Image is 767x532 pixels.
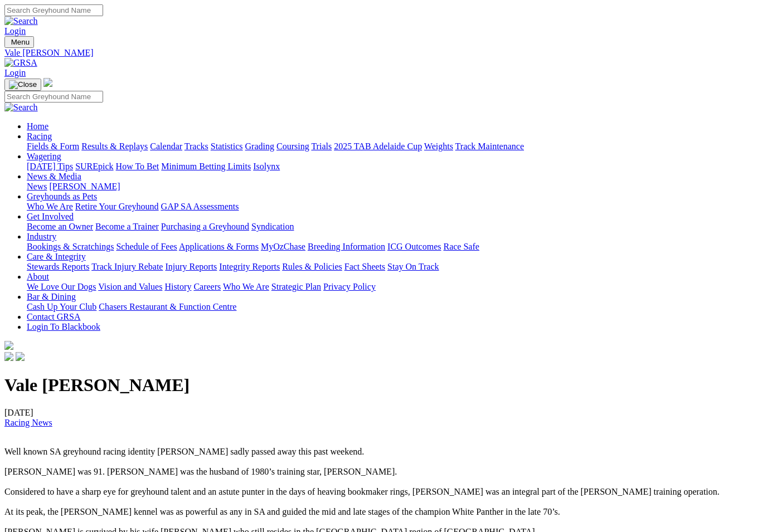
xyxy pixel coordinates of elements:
a: How To Bet [116,162,159,171]
div: Wagering [27,162,763,172]
a: We Love Our Dogs [27,282,96,291]
a: Results & Replays [81,141,148,151]
h1: Vale [PERSON_NAME] [4,375,763,396]
a: Applications & Forms [179,242,259,251]
a: Get Involved [27,212,74,221]
a: Fields & Form [27,141,79,151]
img: facebook.svg [4,352,13,361]
a: Home [27,121,48,131]
a: Stewards Reports [27,262,89,271]
a: Login [4,68,26,77]
a: Syndication [251,222,294,231]
a: MyOzChase [261,242,305,251]
a: News [27,182,47,191]
a: Breeding Information [308,242,385,251]
a: Track Injury Rebate [91,262,163,271]
img: twitter.svg [16,352,25,361]
a: Tracks [185,141,208,151]
a: Vale [PERSON_NAME] [4,48,763,58]
a: Rules & Policies [282,262,342,271]
a: Race Safe [443,242,479,251]
div: Racing [27,141,763,152]
a: GAP SA Assessments [161,202,239,211]
div: About [27,282,763,292]
button: Toggle navigation [4,36,34,48]
a: Racing [27,131,52,141]
a: Track Maintenance [455,141,524,151]
a: Industry [27,232,56,241]
span: [DATE] [4,408,52,427]
a: Become a Trainer [95,222,159,231]
a: Careers [193,282,221,291]
a: SUREpick [75,162,113,171]
a: Statistics [211,141,243,151]
a: Login [4,26,26,36]
a: Fact Sheets [344,262,385,271]
a: Greyhounds as Pets [27,192,97,201]
a: Grading [245,141,274,151]
a: Calendar [150,141,182,151]
img: logo-grsa-white.png [4,341,13,350]
a: Contact GRSA [27,312,80,321]
a: Cash Up Your Club [27,302,96,311]
img: GRSA [4,58,37,68]
a: Bookings & Scratchings [27,242,114,251]
div: Get Involved [27,222,763,232]
div: Care & Integrity [27,262,763,272]
a: Trials [311,141,332,151]
img: Close [9,80,37,89]
a: Weights [424,141,453,151]
a: Schedule of Fees [116,242,177,251]
a: Integrity Reports [219,262,280,271]
a: Who We Are [27,202,73,211]
a: Racing News [4,418,52,427]
a: Retire Your Greyhound [75,202,159,211]
div: Greyhounds as Pets [27,202,763,212]
a: Login To Blackbook [27,322,100,331]
img: logo-grsa-white.png [43,78,52,87]
input: Search [4,4,103,16]
div: Industry [27,242,763,252]
a: [DATE] Tips [27,162,73,171]
a: Wagering [27,152,61,161]
img: Search [4,16,38,26]
a: Strategic Plan [271,282,321,291]
a: Chasers Restaurant & Function Centre [99,302,236,311]
a: Injury Reports [165,262,217,271]
div: Bar & Dining [27,302,763,312]
a: Stay On Track [387,262,439,271]
button: Toggle navigation [4,79,41,91]
a: About [27,272,49,281]
a: Privacy Policy [323,282,376,291]
a: Bar & Dining [27,292,76,301]
a: Care & Integrity [27,252,86,261]
a: [PERSON_NAME] [49,182,120,191]
input: Search [4,91,103,103]
div: News & Media [27,182,763,192]
a: Vision and Values [98,282,162,291]
a: History [164,282,191,291]
a: Minimum Betting Limits [161,162,251,171]
a: 2025 TAB Adelaide Cup [334,141,422,151]
a: Become an Owner [27,222,93,231]
a: Purchasing a Greyhound [161,222,249,231]
img: Search [4,103,38,113]
a: ICG Outcomes [387,242,441,251]
a: Isolynx [253,162,280,171]
a: Coursing [276,141,309,151]
a: Who We Are [223,282,269,291]
a: News & Media [27,172,81,181]
span: Menu [11,38,30,46]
